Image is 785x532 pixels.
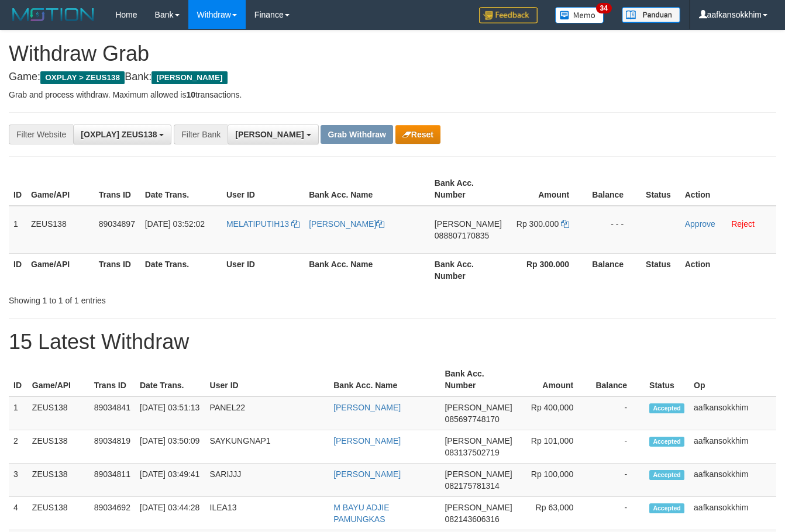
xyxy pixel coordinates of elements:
span: Accepted [649,403,684,413]
a: Approve [685,219,715,229]
button: [PERSON_NAME] [228,125,318,144]
td: SARIJJJ [205,464,329,497]
td: [DATE] 03:49:41 [135,464,205,497]
img: MOTION_logo.png [9,6,98,23]
th: Action [680,253,776,286]
img: Feedback.jpg [479,7,538,23]
th: User ID [205,363,329,396]
p: Grab and process withdraw. Maximum allowed is transactions. [9,89,776,101]
button: [OXPLAY] ZEUS138 [73,125,171,144]
th: User ID [222,253,304,286]
span: Accepted [649,437,684,447]
span: OXPLAY > ZEUS138 [40,71,125,84]
span: [OXPLAY] ZEUS138 [81,130,157,139]
th: Bank Acc. Number [440,363,517,396]
th: Bank Acc. Number [430,172,507,206]
td: - [591,396,645,430]
span: [DATE] 03:52:02 [145,219,205,229]
h1: 15 Latest Withdraw [9,330,776,354]
span: Copy 085697748170 to clipboard [445,414,499,424]
button: Grab Withdraw [321,125,392,144]
td: ZEUS138 [27,497,89,530]
td: 89034692 [89,497,135,530]
span: MELATIPUTIH13 [226,219,289,229]
span: 34 [596,3,612,13]
td: 4 [9,497,27,530]
td: ZEUS138 [27,396,89,430]
th: Trans ID [94,253,140,286]
th: Trans ID [89,363,135,396]
td: aafkansokkhim [689,396,776,430]
h4: Game: Bank: [9,71,776,83]
th: Balance [587,172,641,206]
td: Rp 100,000 [517,464,591,497]
th: Action [680,172,776,206]
td: ZEUS138 [27,430,89,464]
td: ZEUS138 [27,464,89,497]
th: ID [9,253,26,286]
a: [PERSON_NAME] [333,403,401,412]
td: 89034819 [89,430,135,464]
td: 2 [9,430,27,464]
th: ID [9,363,27,396]
a: M BAYU ADJIE PAMUNGKAS [333,503,389,524]
td: ILEA13 [205,497,329,530]
th: Status [645,363,689,396]
span: [PERSON_NAME] [152,71,227,84]
span: Copy 082143606316 to clipboard [445,514,499,524]
span: [PERSON_NAME] [435,219,502,229]
span: [PERSON_NAME] [445,403,512,412]
td: aafkansokkhim [689,497,776,530]
a: MELATIPUTIH13 [226,219,299,229]
th: Bank Acc. Number [430,253,507,286]
th: Game/API [26,172,94,206]
th: Bank Acc. Name [329,363,440,396]
strong: 10 [186,90,195,99]
button: Reset [395,125,440,144]
a: [PERSON_NAME] [309,219,384,229]
th: Date Trans. [135,363,205,396]
td: - - - [587,206,641,254]
td: 1 [9,396,27,430]
th: Status [641,253,680,286]
td: 89034811 [89,464,135,497]
td: 3 [9,464,27,497]
div: Filter Website [9,125,73,144]
span: [PERSON_NAME] [445,436,512,445]
td: Rp 101,000 [517,430,591,464]
th: Amount [507,172,587,206]
th: Trans ID [94,172,140,206]
a: [PERSON_NAME] [333,436,401,445]
span: [PERSON_NAME] [235,130,304,139]
th: Game/API [26,253,94,286]
span: Copy 083137502719 to clipboard [445,448,499,457]
h1: Withdraw Grab [9,42,776,65]
a: Reject [731,219,755,229]
th: Date Trans. [140,253,222,286]
td: 89034841 [89,396,135,430]
span: Accepted [649,470,684,480]
td: [DATE] 03:50:09 [135,430,205,464]
td: [DATE] 03:51:13 [135,396,205,430]
td: Rp 400,000 [517,396,591,430]
th: Balance [587,253,641,286]
th: User ID [222,172,304,206]
div: Showing 1 to 1 of 1 entries [9,290,318,306]
span: Copy 088807170835 to clipboard [435,231,489,240]
span: [PERSON_NAME] [445,503,512,512]
span: Copy 082175781314 to clipboard [445,481,499,490]
span: 89034897 [99,219,135,229]
td: SAYKUNGNAP1 [205,430,329,464]
td: [DATE] 03:44:28 [135,497,205,530]
th: Balance [591,363,645,396]
th: Status [641,172,680,206]
td: aafkansokkhim [689,464,776,497]
a: Copy 300000 to clipboard [561,219,569,229]
th: Bank Acc. Name [304,172,430,206]
td: - [591,430,645,464]
span: Rp 300.000 [517,219,559,229]
th: Date Trans. [140,172,222,206]
td: PANEL22 [205,396,329,430]
td: ZEUS138 [26,206,94,254]
td: Rp 63,000 [517,497,591,530]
